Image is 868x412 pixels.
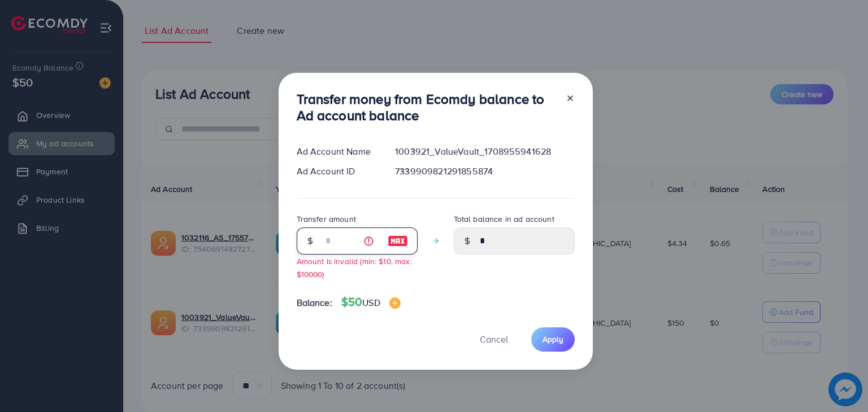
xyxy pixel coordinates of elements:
[389,297,401,309] img: image
[341,295,401,309] h4: $50
[388,234,408,248] img: image
[386,165,583,178] div: 7339909821291855874
[297,256,412,279] small: Amount is invalid (min: $10, max: $10000)
[288,165,387,178] div: Ad Account ID
[297,213,356,225] label: Transfer amount
[386,145,583,158] div: 1003921_ValueVault_1708955941628
[531,327,575,352] button: Apply
[466,327,522,352] button: Cancel
[454,213,554,225] label: Total balance in ad account
[297,296,332,309] span: Balance:
[480,333,508,345] span: Cancel
[542,334,563,345] span: Apply
[288,145,387,158] div: Ad Account Name
[297,91,557,124] h3: Transfer money from Ecomdy balance to Ad account balance
[362,296,380,309] span: USD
